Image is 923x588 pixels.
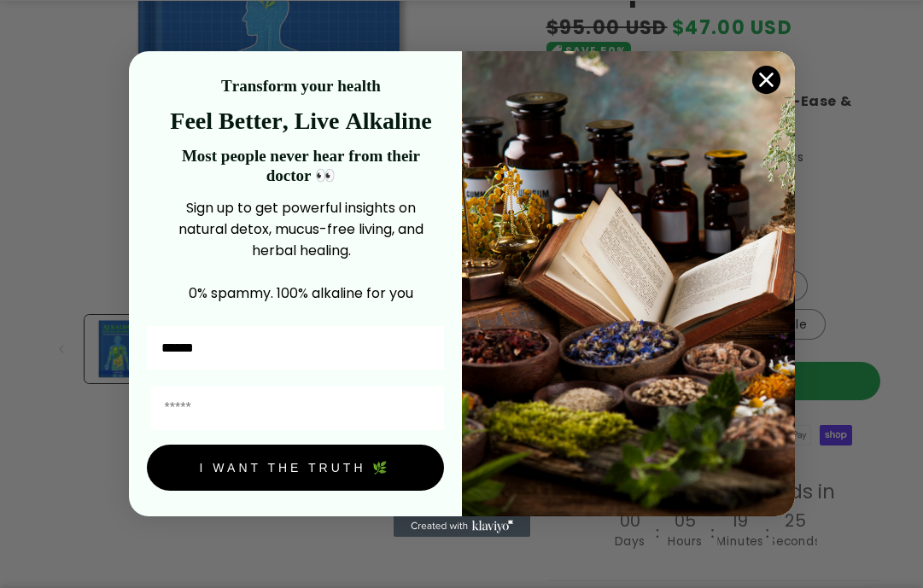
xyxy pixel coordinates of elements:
input: First Name [147,326,444,370]
a: Created with Klaviyo - opens in a new tab [394,516,530,537]
button: Close dialog [751,65,781,95]
strong: Most people never hear from their doctor 👀 [182,147,420,184]
strong: Feel Better, Live Alkaline [170,108,431,134]
strong: Transform your health [221,77,381,95]
button: I WANT THE TRUTH 🌿 [147,445,444,491]
p: 0% spammy. 100% alkaline for you [159,282,444,304]
p: Sign up to get powerful insights on natural detox, mucus-free living, and herbal healing. [159,197,444,261]
input: Email [150,387,444,430]
img: 4a4a186a-b914-4224-87c7-990d8ecc9bca.jpeg [462,51,795,516]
